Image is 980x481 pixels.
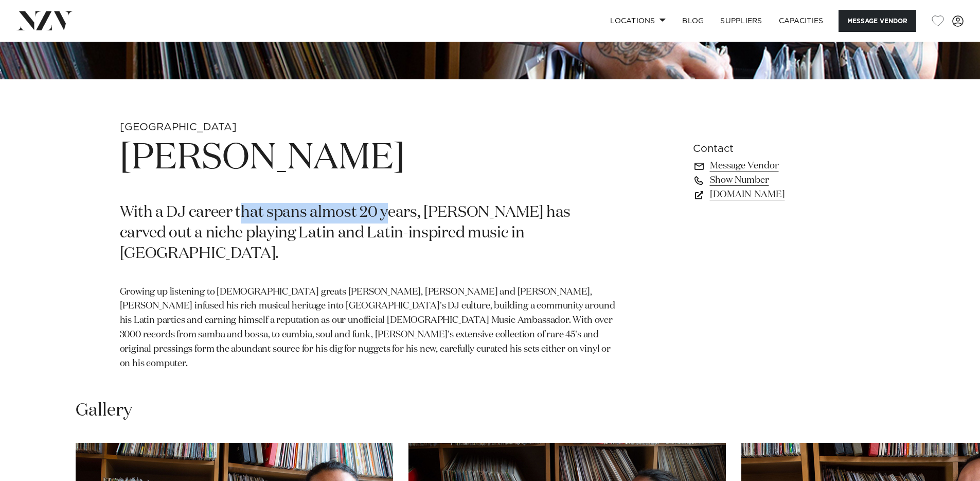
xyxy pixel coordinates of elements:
[693,159,861,173] a: Message Vendor
[76,399,132,422] h2: Gallery
[693,173,861,187] a: Show Number
[839,10,916,32] button: Message Vendor
[712,10,770,32] a: SUPPLIERS
[602,10,674,32] a: Locations
[693,141,861,157] h6: Contact
[16,11,73,30] img: nzv-logo.png
[120,122,237,132] small: [GEOGRAPHIC_DATA]
[120,285,620,371] p: Growing up listening to [DEMOGRAPHIC_DATA] greats [PERSON_NAME], [PERSON_NAME] and [PERSON_NAME],...
[674,10,712,32] a: BLOG
[120,135,620,182] h1: [PERSON_NAME]
[120,203,620,265] p: With a DJ career that spans almost 20 years, [PERSON_NAME] has carved out a niche playing Latin a...
[771,10,832,32] a: Capacities
[693,187,861,202] a: [DOMAIN_NAME]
